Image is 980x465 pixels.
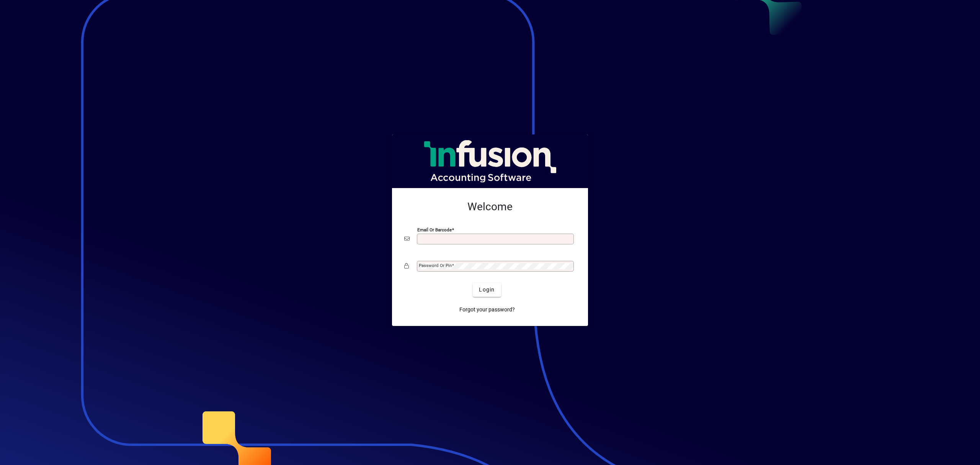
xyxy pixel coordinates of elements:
mat-label: Password or Pin [419,263,452,268]
h2: Welcome [404,200,576,213]
a: Forgot your password? [456,303,518,317]
button: Login [473,283,501,297]
mat-label: Email or Barcode [417,227,452,232]
span: Login [479,286,495,294]
span: Forgot your password? [459,306,515,314]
